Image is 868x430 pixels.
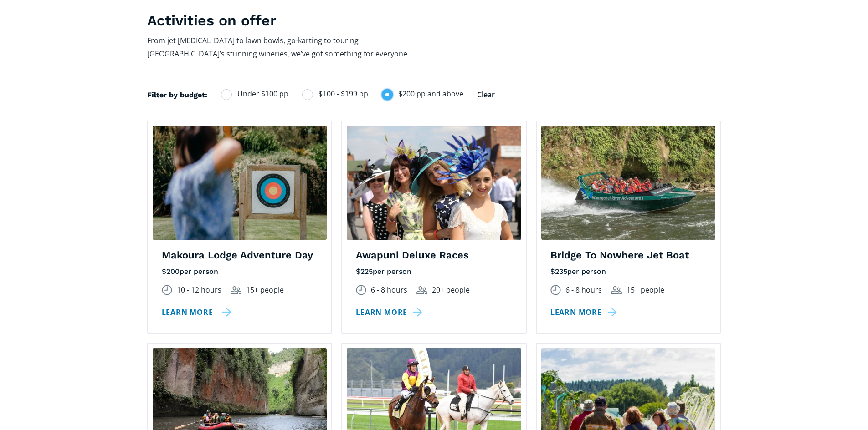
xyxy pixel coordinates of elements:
div: per person [567,267,606,277]
div: per person [180,267,218,277]
span: Under $100 pp [237,88,288,100]
p: From jet [MEDICAL_DATA] to lawn bowls, go-karting to touring [GEOGRAPHIC_DATA]’s stunning winerie... [147,34,430,61]
div: 200 [166,267,180,277]
div: 15+ people [246,283,284,297]
span: $100 - $199 pp [318,88,368,100]
h3: Activities on offer [147,11,527,30]
a: Clear [477,90,495,100]
img: A group of ladies dressed formally for the races [347,126,521,240]
div: 10 - 12 hours [177,283,221,297]
img: Duration [162,285,172,295]
div: 15+ people [627,283,664,297]
a: Learn more [550,306,620,319]
img: Duration [356,285,366,295]
img: Duration [550,285,561,295]
h4: Filter by budget: [147,90,207,100]
div: 6 - 8 hours [565,283,602,297]
img: Group size [416,286,427,294]
img: A group of customers in life jackets riding a fast-moving jet boat along a river [541,126,716,240]
h4: Awapuni Deluxe Races [356,249,512,262]
a: Learn more [162,306,231,319]
h4: Bridge To Nowhere Jet Boat [550,249,707,262]
div: $ [356,267,360,277]
img: A woman pulling back the string of a bow and aiming for an archery target. [153,126,327,240]
div: 6 - 8 hours [371,283,407,297]
img: Group size [231,286,241,294]
a: Learn more [356,306,426,319]
div: 20+ people [432,283,470,297]
form: Filters [147,88,495,111]
div: per person [373,267,411,277]
span: $200 pp and above [398,88,463,100]
div: 235 [555,267,567,277]
div: $ [162,267,166,277]
div: 225 [360,267,373,277]
div: $ [550,267,555,277]
h4: Makoura Lodge Adventure Day [162,249,318,262]
img: Group size [611,286,622,294]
